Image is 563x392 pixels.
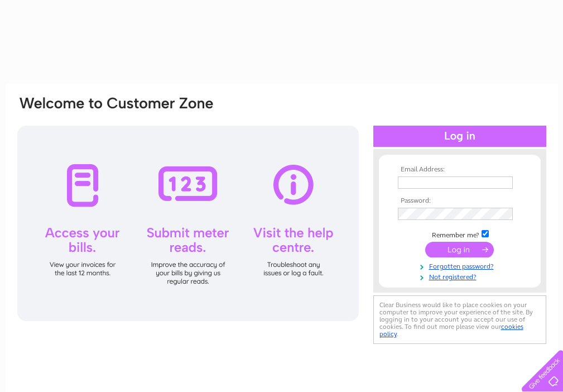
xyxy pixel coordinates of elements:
[425,242,494,257] input: Submit
[379,323,523,338] a: cookies policy
[398,271,524,281] a: Not registered?
[373,295,546,344] div: Clear Business would like to place cookies on your computer to improve your experience of the sit...
[395,197,524,205] th: Password:
[395,228,524,240] td: Remember me?
[398,260,524,271] a: Forgotten password?
[395,166,524,174] th: Email Address:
